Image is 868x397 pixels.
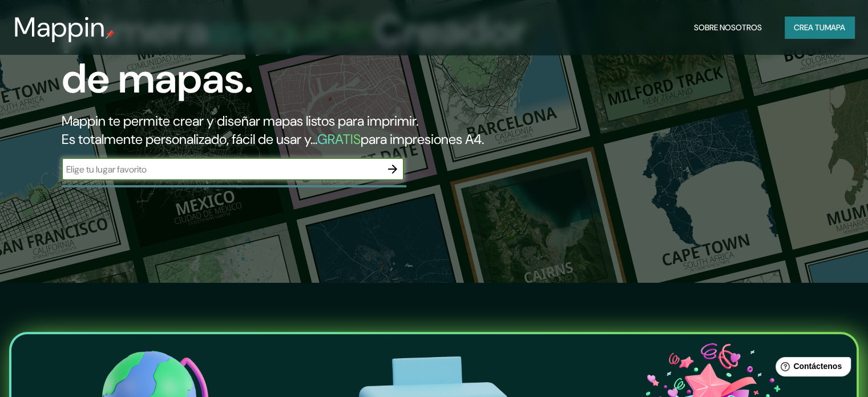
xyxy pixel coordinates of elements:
[62,163,381,176] input: Elige tu lugar favorito
[317,130,361,148] font: GRATIS
[794,22,825,33] font: Crea tu
[766,352,855,384] iframe: Lanzador de widgets de ayuda
[361,130,484,148] font: para impresiones A4.
[825,22,845,33] font: mapa
[14,9,106,45] font: Mappin
[106,30,115,39] img: pin de mapeo
[694,22,762,33] font: Sobre nosotros
[785,17,854,38] button: Crea tumapa
[62,112,418,130] font: Mappin te permite crear y diseñar mapas listos para imprimir.
[689,17,766,38] button: Sobre nosotros
[62,130,317,148] font: Es totalmente personalizado, fácil de usar y...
